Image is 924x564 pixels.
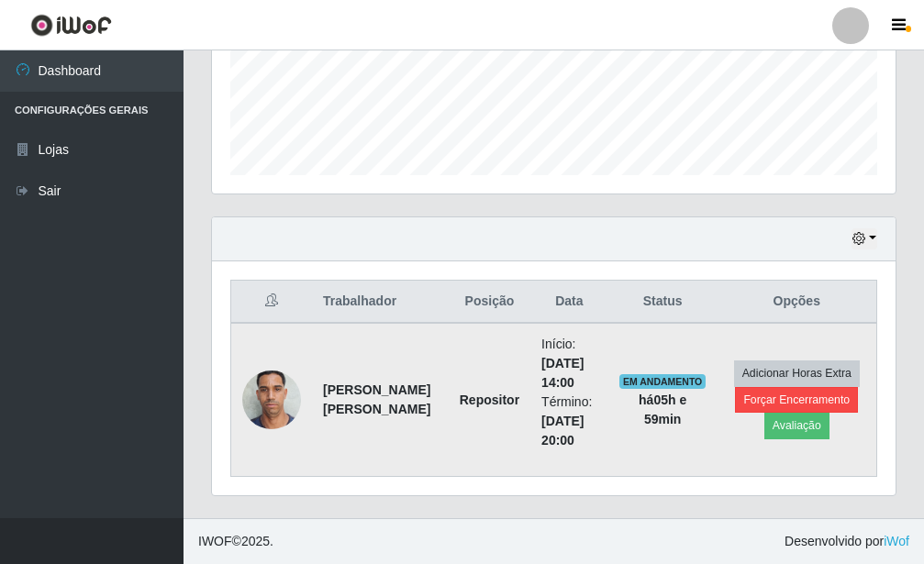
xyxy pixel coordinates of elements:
[785,532,909,551] span: Desenvolvido por
[530,281,608,324] th: Data
[312,281,449,324] th: Trabalhador
[619,374,707,389] span: EM ANDAMENTO
[541,356,584,390] time: [DATE] 14:00
[460,393,519,407] strong: Repositor
[323,382,430,416] strong: [PERSON_NAME] [PERSON_NAME]
[718,281,877,324] th: Opções
[608,281,718,324] th: Status
[198,532,273,551] span: © 2025 .
[735,387,858,413] button: Forçar Encerramento
[242,360,301,438] img: 1698511606496.jpeg
[449,281,530,324] th: Posição
[639,393,686,426] strong: há 05 h e 59 min
[541,414,584,448] time: [DATE] 20:00
[198,534,232,548] span: IWOF
[884,534,909,548] a: iWof
[541,393,597,450] li: Término:
[541,335,597,393] li: Início:
[734,360,860,386] button: Adicionar Horas Extra
[30,14,112,37] img: CoreUI Logo
[764,413,829,438] button: Avaliação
